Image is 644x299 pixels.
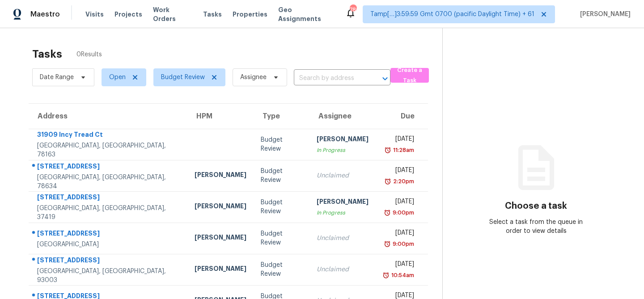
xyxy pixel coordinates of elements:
[37,256,180,267] div: [STREET_ADDRESS]
[391,177,414,186] div: 2:20pm
[254,104,310,129] th: Type
[391,240,414,248] div: 9:00pm
[37,141,180,159] div: [GEOGRAPHIC_DATA], [GEOGRAPHIC_DATA], 78163
[317,234,369,243] div: Unclaimed
[317,265,369,274] div: Unclaimed
[37,162,180,173] div: [STREET_ADDRESS]
[384,146,391,155] img: Overdue Alarm Icon
[261,229,303,247] div: Budget Review
[37,204,180,222] div: [GEOGRAPHIC_DATA], [GEOGRAPHIC_DATA], 37419
[384,177,391,186] img: Overdue Alarm Icon
[294,72,365,85] input: Search by address
[390,68,429,83] button: Create a Task
[317,135,369,146] div: [PERSON_NAME]
[32,50,62,59] h2: Tasks
[489,218,583,236] div: Select a task from the queue in order to view details
[195,170,246,181] div: [PERSON_NAME]
[261,198,303,216] div: Budget Review
[383,260,414,271] div: [DATE]
[114,10,142,19] span: Projects
[278,5,335,23] span: Geo Assignments
[203,11,222,17] span: Tasks
[37,173,180,191] div: [GEOGRAPHIC_DATA], [GEOGRAPHIC_DATA], 78634
[233,10,267,19] span: Properties
[391,146,414,155] div: 11:28am
[383,166,414,177] div: [DATE]
[505,202,567,211] h3: Choose a task
[240,73,267,82] span: Assignee
[40,73,74,82] span: Date Range
[395,65,424,86] span: Create a Task
[317,208,369,217] div: In Progress
[261,135,303,153] div: Budget Review
[37,229,180,240] div: [STREET_ADDRESS]
[383,135,414,146] div: [DATE]
[317,171,369,180] div: Unclaimed
[350,5,356,14] div: 780
[317,146,369,155] div: In Progress
[37,193,180,204] div: [STREET_ADDRESS]
[187,104,254,129] th: HPM
[195,202,246,213] div: [PERSON_NAME]
[576,10,631,19] span: [PERSON_NAME]
[379,72,391,85] button: Open
[161,73,205,82] span: Budget Review
[29,104,187,129] th: Address
[390,271,414,280] div: 10:54am
[384,208,391,217] img: Overdue Alarm Icon
[384,240,391,248] img: Overdue Alarm Icon
[382,271,390,280] img: Overdue Alarm Icon
[309,104,376,129] th: Assignee
[109,73,126,82] span: Open
[383,197,414,208] div: [DATE]
[391,208,414,217] div: 9:00pm
[261,167,303,185] div: Budget Review
[30,10,60,19] span: Maestro
[153,5,192,23] span: Work Orders
[76,50,102,59] span: 0 Results
[37,267,180,285] div: [GEOGRAPHIC_DATA], [GEOGRAPHIC_DATA], 93003
[195,233,246,244] div: [PERSON_NAME]
[383,228,414,240] div: [DATE]
[85,10,104,19] span: Visits
[370,10,534,19] span: Tamp[…]3:59:59 Gmt 0700 (pacific Daylight Time) + 61
[376,104,428,129] th: Due
[261,261,303,278] div: Budget Review
[37,130,180,141] div: 31909 Incy Tread Ct
[317,197,369,208] div: [PERSON_NAME]
[37,240,180,249] div: [GEOGRAPHIC_DATA]
[195,264,246,275] div: [PERSON_NAME]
